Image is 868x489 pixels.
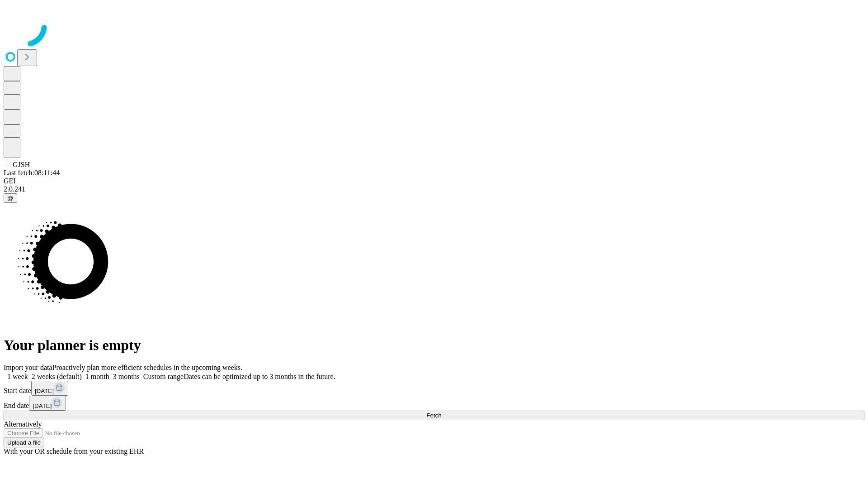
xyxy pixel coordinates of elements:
[32,373,82,380] span: 2 weeks (default)
[52,364,242,371] span: Proactively plan more efficient schedules in the upcoming weeks.
[184,373,335,380] span: Dates can be optimized up to 3 months in the future.
[7,195,14,201] span: @
[13,161,30,168] span: GJSH
[29,396,66,411] button: [DATE]
[4,420,42,428] span: Alternatively
[4,411,864,420] button: Fetch
[35,388,54,394] span: [DATE]
[4,381,864,396] div: Start date
[85,373,109,380] span: 1 month
[33,403,52,409] span: [DATE]
[7,373,28,380] span: 1 week
[4,396,864,411] div: End date
[4,447,144,455] span: With your OR schedule from your existing EHR
[4,438,44,447] button: Upload a file
[426,412,441,419] span: Fetch
[143,373,184,380] span: Custom range
[4,364,52,371] span: Import your data
[4,337,864,354] h1: Your planner is empty
[4,169,60,177] span: Last fetch: 08:11:44
[31,381,68,396] button: [DATE]
[4,185,864,193] div: 2.0.241
[4,193,17,203] button: @
[113,373,140,380] span: 3 months
[4,177,864,185] div: GEI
